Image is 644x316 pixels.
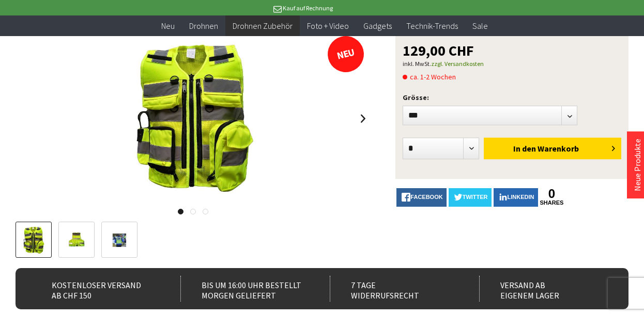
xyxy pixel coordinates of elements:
span: In den [513,143,536,154]
a: twitter [449,188,492,207]
div: 7 Tage Widerrufsrecht [330,276,461,302]
span: ca. 1-2 Wochen [403,71,456,83]
span: Foto + Video [307,21,349,31]
span: LinkedIn [508,194,534,200]
span: Drohnen [189,21,218,31]
a: Neu [154,15,182,37]
span: twitter [463,194,488,200]
a: facebook [396,188,446,207]
span: Drohnen Zubehör [233,21,293,31]
a: Sale [465,15,495,37]
img: Taktische Warnweste inkl. «Drone Pilot» Patch [129,36,257,201]
a: Gadgets [356,15,399,37]
span: Gadgets [363,21,392,31]
span: Technik-Trends [406,21,458,31]
span: facebook [410,194,442,200]
div: Versand ab eigenem Lager [479,276,610,302]
a: Drohnen [182,15,225,37]
a: Neue Produkte [632,139,642,191]
span: Warenkorb [538,143,579,154]
span: Sale [472,21,488,31]
img: Vorschau: Taktische Warnweste inkl. «Drone Pilot» Patch [22,225,45,255]
a: shares [540,199,564,206]
a: Drohnen Zubehör [225,15,300,37]
span: Neu [161,21,175,31]
a: zzgl. Versandkosten [431,60,484,68]
button: In den Warenkorb [484,138,621,159]
a: 0 [540,188,564,199]
div: Kostenloser Versand ab CHF 150 [31,276,162,302]
p: Grösse: [403,91,621,104]
a: Foto + Video [300,15,356,37]
a: Technik-Trends [399,15,465,37]
div: Bis um 16:00 Uhr bestellt Morgen geliefert [180,276,312,302]
a: LinkedIn [494,188,538,207]
p: inkl. MwSt. [403,58,621,70]
span: 129,00 CHF [403,43,474,58]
